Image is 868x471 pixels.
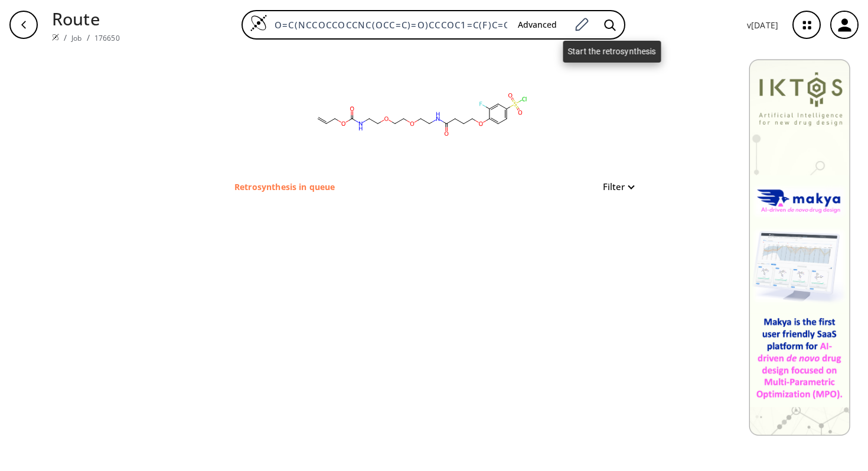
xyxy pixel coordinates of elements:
[250,14,267,32] img: Logo Spaya
[64,31,67,44] li: /
[94,33,120,43] a: 176650
[71,33,81,43] a: Job
[563,41,661,63] div: Start the retrosynthesis
[267,19,508,31] input: Enter SMILES
[303,50,539,179] svg: O=C(NCCOCCOCCNC(OCC=C)=O)CCCOC1=C(F)C=C(S(=O)(Cl)=O)C=C1
[52,34,59,41] img: Spaya logo
[596,182,634,191] button: Filter
[747,19,778,31] p: v [DATE]
[749,59,850,436] img: Banner
[87,31,90,44] li: /
[52,6,120,31] p: Route
[234,181,335,193] p: Retrosynthesis in queue
[508,14,566,36] button: Advanced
